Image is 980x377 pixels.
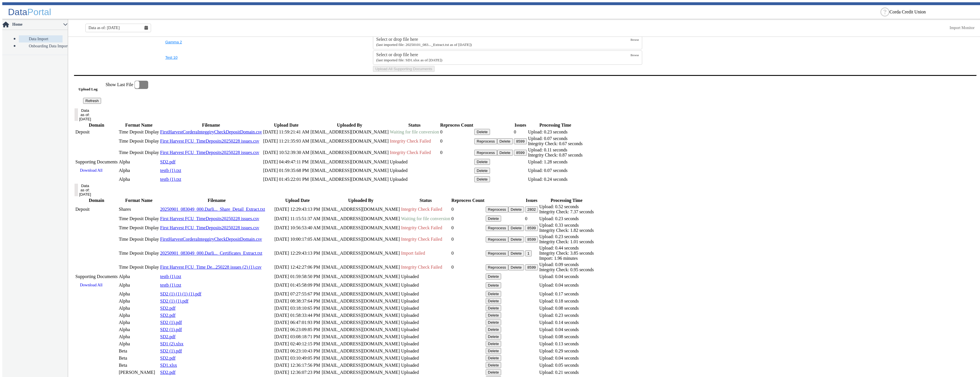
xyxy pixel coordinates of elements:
[119,340,159,347] td: Alpha
[274,291,321,297] td: [DATE] 07:27:55:67 PM
[514,122,527,128] th: Issues
[486,312,501,318] button: Delete
[486,264,509,270] button: Reprocess
[322,262,400,273] td: [EMAIL_ADDRESS][DOMAIN_NAME]
[274,215,321,222] td: [DATE] 11:15:51:37 AM
[539,341,594,346] div: Upload: 0.13 seconds
[401,320,419,325] span: Uploaded
[160,129,262,134] a: FirstHarvestCorderaInteggiryCheckDepositDomain.csv
[525,215,539,222] td: 0
[75,129,118,135] td: Deposit
[401,291,419,296] span: Uploaded
[119,333,159,340] td: Alpha
[525,264,538,270] button: 8599
[401,274,419,279] span: Uploaded
[539,256,594,261] div: Import: 1.96 minutes
[119,305,159,311] td: Alpha
[528,122,583,128] th: Processing Time
[119,262,159,273] td: Time Deposit Display
[486,225,509,231] button: Reprocess
[274,273,321,280] td: [DATE] 01:59:58:50 PM
[401,363,419,368] span: Uploaded
[263,176,310,183] td: [DATE] 01:45:22:01 PM
[539,267,594,272] div: Integrity Check: 0.95 seconds
[160,274,181,279] a: testb (1).txt
[528,177,583,182] div: Upload: 0.24 seconds
[119,198,159,203] th: Format Name
[160,216,259,221] a: First Harvest FCU_TimeDeposits20250228 issues.csv
[539,306,594,311] div: Upload: 0.08 seconds
[79,184,91,196] div: Data as of: [DATE]
[486,319,501,325] button: Delete
[274,362,321,368] td: [DATE] 12:36:17:56 PM
[539,228,594,233] div: Integrity Check: 1.82 seconds
[451,222,485,233] td: 0
[539,356,594,361] div: Upload: 0.04 seconds
[310,147,389,158] td: [EMAIL_ADDRESS][DOMAIN_NAME]
[539,348,594,354] div: Upload: 0.29 seconds
[160,122,262,128] th: Filename
[486,341,501,347] button: Delete
[539,291,594,297] div: Upload: 0.17 seconds
[165,40,300,44] button: Gamma 2
[539,283,594,288] div: Upload: 0.04 seconds
[160,251,262,256] a: 20250901_083049_000.Darli..._Certificates_Extract.txt
[486,291,501,297] button: Delete
[508,250,524,256] button: Delete
[75,273,118,280] td: Supporting Documents
[539,216,594,221] div: Upload: 0.23 seconds
[274,319,321,326] td: [DATE] 06:47:01:93 PM
[160,150,259,155] a: First Harvest FCU_TimeDeposits20250228 issues.csv
[401,237,442,242] span: Integrity Check Failed
[75,184,78,196] button: Data as of: [DATE]
[451,234,485,245] td: 0
[119,280,159,290] td: Alpha
[474,159,490,165] button: Delete
[160,327,182,332] a: SD2 (1).pdf
[390,150,431,155] span: Integrity Check Failed
[322,291,400,297] td: [EMAIL_ADDRESS][DOMAIN_NAME]
[539,223,594,228] div: Upload: 0.33 seconds
[440,122,474,128] th: Reprocess Count
[322,280,400,290] td: [EMAIL_ADDRESS][DOMAIN_NAME]
[440,147,474,158] td: 0
[451,245,485,261] td: 0
[322,222,400,233] td: [EMAIL_ADDRESS][DOMAIN_NAME]
[119,204,159,215] td: Shares
[274,369,321,376] td: [DATE] 12:36:07:23 PM
[451,262,485,273] td: 0
[119,326,159,333] td: Alpha
[274,333,321,340] td: [DATE] 03:08:18:71 PM
[497,138,513,144] button: Delete
[401,225,442,230] span: Integrity Check Failed
[274,198,321,203] th: Upload Date
[89,26,120,30] span: Data as of: [DATE]
[401,207,442,212] span: Integrity Check Failed
[390,129,439,134] span: Waiting for file conversion
[160,139,259,143] a: First Harvest FCU_TimeDeposits20250228 issues.csv
[119,362,159,368] td: Beta
[539,363,594,368] div: Upload: 0.05 seconds
[539,313,594,318] div: Upload: 0.23 seconds
[160,306,176,311] a: SD2.pdf
[630,54,639,57] span: Browse
[160,341,184,346] a: SD1 (2).xlsx
[119,312,159,319] td: Alpha
[539,334,594,339] div: Upload: 0.08 seconds
[160,334,176,339] a: SD2.pdf
[474,129,490,135] button: Delete
[8,7,27,17] span: Data
[119,222,159,233] td: Time Deposit Display
[322,362,400,368] td: [EMAIL_ADDRESS][DOMAIN_NAME]
[119,369,159,376] td: [PERSON_NAME]
[75,122,583,183] table: History
[486,369,501,375] button: Delete
[119,215,159,222] td: Time Deposit Display
[539,370,594,375] div: Upload: 0.21 seconds
[486,216,501,222] button: Delete
[440,129,474,135] td: 0
[274,305,321,311] td: [DATE] 03:18:10:65 PM
[322,326,400,333] td: [EMAIL_ADDRESS][DOMAIN_NAME]
[19,35,63,42] a: Data Import
[401,306,419,311] span: Uploaded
